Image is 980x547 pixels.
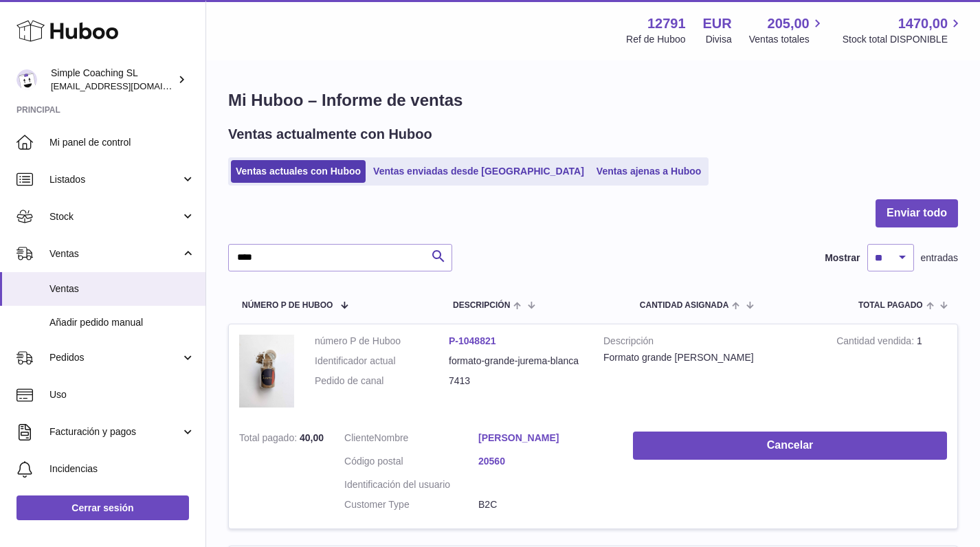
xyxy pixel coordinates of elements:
[49,462,195,476] span: Incidencias
[898,14,948,33] span: 1470,00
[344,498,478,511] dt: Customer Type
[49,210,181,223] span: Stock
[315,355,449,368] dt: Identificador actual
[231,160,366,183] a: Ventas actuales con Huboo
[49,425,181,438] span: Facturación y pagos
[768,14,810,33] span: 205,00
[633,432,947,460] button: Cancelar
[749,14,825,46] a: 205,00 Ventas totales
[49,282,195,295] span: Ventas
[228,125,432,144] h2: Ventas actualmente con Huboo
[242,301,333,310] span: número P de Huboo
[858,301,923,310] span: Total pagado
[836,335,917,350] strong: Cantidad vendida
[228,89,958,111] h1: Mi Huboo – Informe de ventas
[453,301,510,310] span: Descripción
[239,335,294,408] img: PXL_20250620_105418244-scaled.jpg
[478,498,612,511] dd: B2C
[449,335,496,346] a: P-1048821
[843,33,964,46] span: Stock total DISPONIBLE
[647,14,686,33] strong: 12791
[344,478,478,491] dt: Identificación del usuario
[368,160,589,183] a: Ventas enviadas desde [GEOGRAPHIC_DATA]
[825,252,860,265] label: Mostrar
[626,33,685,46] div: Ref de Huboo
[592,160,706,183] a: Ventas ajenas a Huboo
[876,199,958,227] button: Enviar todo
[603,351,816,364] div: Formato grande [PERSON_NAME]
[49,316,195,329] span: Añadir pedido manual
[49,388,195,401] span: Uso
[300,432,324,443] span: 40,00
[826,324,957,421] td: 1
[344,432,478,448] dt: Nombre
[344,455,478,471] dt: Código postal
[315,375,449,388] dt: Pedido de canal
[16,69,37,90] img: info@simplecoaching.es
[749,33,825,46] span: Ventas totales
[315,335,449,348] dt: número P de Huboo
[449,375,583,388] dd: 7413
[843,14,964,46] a: 1470,00 Stock total DISPONIBLE
[49,351,181,364] span: Pedidos
[51,67,175,93] div: Simple Coaching SL
[49,173,181,186] span: Listados
[921,252,958,265] span: entradas
[478,432,612,445] a: [PERSON_NAME]
[344,432,375,443] span: Cliente
[640,301,729,310] span: Cantidad ASIGNADA
[706,33,732,46] div: Divisa
[703,14,732,33] strong: EUR
[49,247,181,260] span: Ventas
[449,355,583,368] dd: formato-grande-jurema-blanca
[603,335,816,351] strong: Descripción
[16,495,189,520] a: Cerrar sesión
[49,136,195,149] span: Mi panel de control
[239,432,300,447] strong: Total pagado
[51,80,202,91] span: [EMAIL_ADDRESS][DOMAIN_NAME]
[478,455,612,468] a: 20560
